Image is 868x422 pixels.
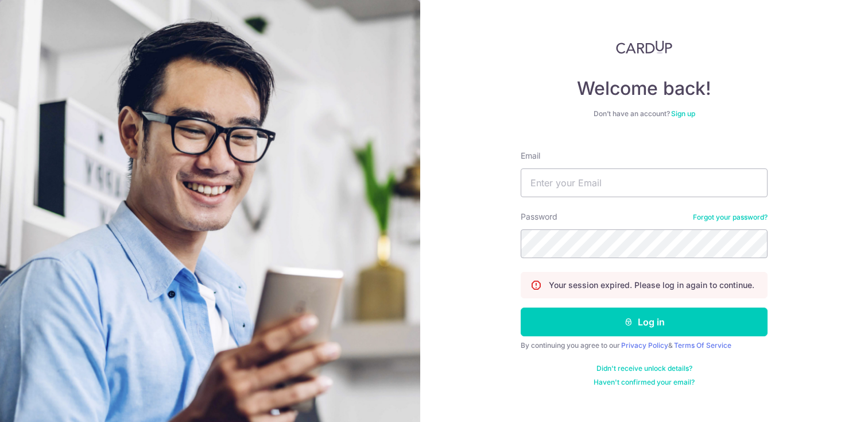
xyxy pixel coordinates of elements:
[521,308,768,336] button: Log in
[521,150,540,162] label: Email
[596,364,692,373] a: Didn't receive unlock details?
[674,341,731,350] a: Terms Of Service
[671,109,695,118] a: Sign up
[521,211,557,222] label: Password
[549,279,754,291] p: Your session expired. Please log in again to continue.
[521,77,768,100] h4: Welcome back!
[521,109,768,118] div: Don’t have an account?
[616,40,672,54] img: CardUp Logo
[521,341,768,350] div: By continuing you agree to our &
[521,168,768,197] input: Enter your Email
[693,213,768,222] a: Forgot your password?
[594,378,695,387] a: Haven't confirmed your email?
[621,341,668,350] a: Privacy Policy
